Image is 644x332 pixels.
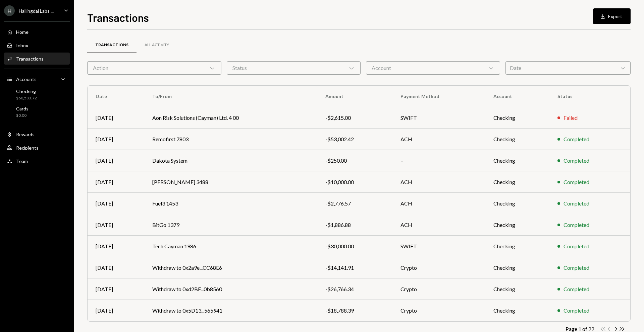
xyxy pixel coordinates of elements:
[4,104,70,120] a: Cards$0.00
[392,129,485,150] td: ACH
[16,43,28,48] div: Inbox
[563,199,589,207] div: Completed
[19,8,54,14] div: Hallingdal Labs ...
[4,26,70,38] a: Home
[144,257,317,278] td: Withdraw to 0x2a9e...CC68E6
[392,257,485,278] td: Crypto
[16,76,37,82] div: Accounts
[392,107,485,129] td: SWIFT
[96,114,136,122] div: [DATE]
[87,11,149,24] h1: Transactions
[392,86,485,107] th: Payment Method
[16,145,39,151] div: Recipients
[485,257,549,278] td: Checking
[325,307,384,315] div: -$18,788.39
[96,264,136,272] div: [DATE]
[485,300,549,321] td: Checking
[325,199,384,207] div: -$2,776.57
[563,242,589,250] div: Completed
[317,86,392,107] th: Amount
[392,236,485,257] td: SWIFT
[137,36,177,54] a: All Activity
[16,95,37,101] div: $60,583.72
[144,193,317,214] td: Fuel3 1453
[145,42,169,48] div: All Activity
[4,73,70,85] a: Accounts
[593,8,631,24] button: Export
[563,221,589,229] div: Completed
[325,242,384,250] div: -$30,000.00
[144,171,317,193] td: [PERSON_NAME] 3488
[88,86,144,107] th: Date
[485,193,549,214] td: Checking
[392,214,485,236] td: ACH
[563,135,589,143] div: Completed
[96,199,136,207] div: [DATE]
[563,285,589,293] div: Completed
[485,86,549,107] th: Account
[144,129,317,150] td: Remofirst 7803
[96,221,136,229] div: [DATE]
[227,61,361,75] div: Status
[325,135,384,143] div: -$53,002.42
[16,113,29,118] div: $0.00
[96,285,136,293] div: [DATE]
[144,236,317,257] td: Tech Cayman 1986
[4,53,70,65] a: Transactions
[563,114,578,122] div: Failed
[4,39,70,51] a: Inbox
[16,106,29,111] div: Cards
[4,86,70,102] a: Checking$60,583.72
[325,178,384,186] div: -$10,000.00
[144,214,317,236] td: BitGo 1379
[96,307,136,315] div: [DATE]
[96,135,136,143] div: [DATE]
[144,150,317,171] td: Dakota System
[485,171,549,193] td: Checking
[144,86,317,107] th: To/From
[16,29,29,35] div: Home
[96,157,136,165] div: [DATE]
[96,242,136,250] div: [DATE]
[485,129,549,150] td: Checking
[4,5,15,16] div: H
[4,128,70,140] a: Rewards
[485,150,549,171] td: Checking
[325,264,384,272] div: -$14,141.91
[16,56,44,62] div: Transactions
[144,300,317,321] td: Withdraw to 0x5D13...565941
[325,221,384,229] div: -$1,886.88
[16,132,35,137] div: Rewards
[325,114,384,122] div: -$2,615.00
[392,278,485,300] td: Crypto
[392,171,485,193] td: ACH
[325,285,384,293] div: -$26,766.34
[366,61,500,75] div: Account
[95,42,128,48] div: Transactions
[563,157,589,165] div: Completed
[16,88,37,94] div: Checking
[505,61,631,75] div: Date
[87,36,137,54] a: Transactions
[325,157,384,165] div: -$250.00
[485,107,549,129] td: Checking
[144,107,317,129] td: Aon Risk Solutions (Cayman) Ltd. 4 00
[392,193,485,214] td: ACH
[4,142,70,154] a: Recipients
[563,307,589,315] div: Completed
[392,150,485,171] td: –
[87,61,221,75] div: Action
[96,178,136,186] div: [DATE]
[4,155,70,167] a: Team
[144,278,317,300] td: Withdraw to 0xd2BF...0b8560
[485,236,549,257] td: Checking
[485,278,549,300] td: Checking
[16,158,28,164] div: Team
[485,214,549,236] td: Checking
[549,86,630,107] th: Status
[563,264,589,272] div: Completed
[563,178,589,186] div: Completed
[392,300,485,321] td: Crypto
[566,326,594,332] div: Page 1 of 22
